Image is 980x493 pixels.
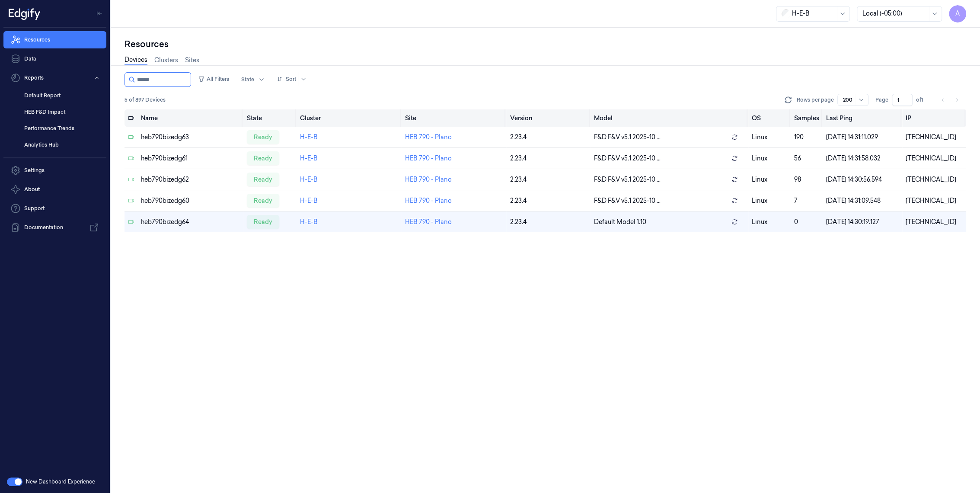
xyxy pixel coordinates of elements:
a: HEB 790 - Plano [405,176,452,183]
a: Settings [3,162,106,179]
span: Default Model 1.10 [594,218,646,227]
p: linux [752,196,787,205]
div: 0 [794,218,819,227]
a: HEB 790 - Plano [405,133,452,141]
span: F&D F&V v5.1 2025-10 ... [594,133,661,142]
span: Page [875,96,888,104]
a: HEB 790 - Plano [405,218,452,226]
p: linux [752,218,787,227]
th: OS [748,109,791,127]
a: Support [3,200,106,217]
a: H-E-B [300,133,318,141]
a: Performance Trends [17,121,106,136]
a: Default Report [17,88,106,103]
div: heb790bizedg64 [141,218,240,227]
a: Sites [185,56,199,65]
p: linux [752,175,787,184]
div: ready [247,130,279,144]
th: Last Ping [823,109,902,127]
div: 2.23.4 [510,218,587,227]
div: [DATE] 14:30:56.594 [826,175,899,184]
button: About [3,181,106,198]
div: [DATE] 14:31:11.029 [826,133,899,142]
div: 2.23.4 [510,196,587,205]
a: Clusters [154,56,178,65]
p: Rows per page [797,96,834,104]
button: Reports [3,69,106,86]
div: heb790bizedg63 [141,133,240,142]
button: A [949,5,966,22]
th: Name [137,109,243,127]
th: Samples [791,109,823,127]
div: [TECHNICAL_ID] [906,154,963,163]
div: ready [247,151,279,165]
a: HEB 790 - Plano [405,197,452,205]
span: F&D F&V v5.1 2025-10 ... [594,154,661,163]
th: Site [402,109,507,127]
a: H-E-B [300,176,318,183]
a: Documentation [3,219,106,236]
div: 2.23.4 [510,133,587,142]
a: Resources [3,31,106,48]
a: H-E-B [300,218,318,226]
button: Toggle Navigation [93,6,106,20]
th: Model [591,109,748,127]
a: H-E-B [300,197,318,205]
div: 190 [794,133,819,142]
span: F&D F&V v5.1 2025-10 ... [594,196,661,205]
span: F&D F&V v5.1 2025-10 ... [594,175,661,184]
a: Analytics Hub [17,138,106,152]
a: Data [3,50,106,67]
nav: pagination [937,94,963,106]
th: IP [902,109,966,127]
div: heb790bizedg61 [141,154,240,163]
a: HEB F&D Impact [17,105,106,119]
div: ready [247,194,279,208]
span: 5 of 897 Devices [124,96,166,104]
th: Version [506,109,591,127]
p: linux [752,154,787,163]
div: [DATE] 14:31:58.032 [826,154,899,163]
div: heb790bizedg60 [141,196,240,205]
div: 98 [794,175,819,184]
div: ready [247,215,279,229]
a: Devices [124,55,147,65]
th: State [243,109,297,127]
th: Cluster [297,109,402,127]
div: [DATE] 14:31:09.548 [826,196,899,205]
div: 56 [794,154,819,163]
div: [TECHNICAL_ID] [906,196,963,205]
a: H-E-B [300,154,318,162]
div: 7 [794,196,819,205]
div: heb790bizedg62 [141,175,240,184]
span: of 1 [916,96,930,104]
div: [TECHNICAL_ID] [906,133,963,142]
div: 2.23.4 [510,175,587,184]
button: All Filters [195,72,233,86]
a: HEB 790 - Plano [405,154,452,162]
div: [TECHNICAL_ID] [906,218,963,227]
div: Resources [124,38,966,50]
div: ready [247,173,279,186]
div: [DATE] 14:30:19.127 [826,218,899,227]
div: 2.23.4 [510,154,587,163]
p: linux [752,133,787,142]
div: [TECHNICAL_ID] [906,175,963,184]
